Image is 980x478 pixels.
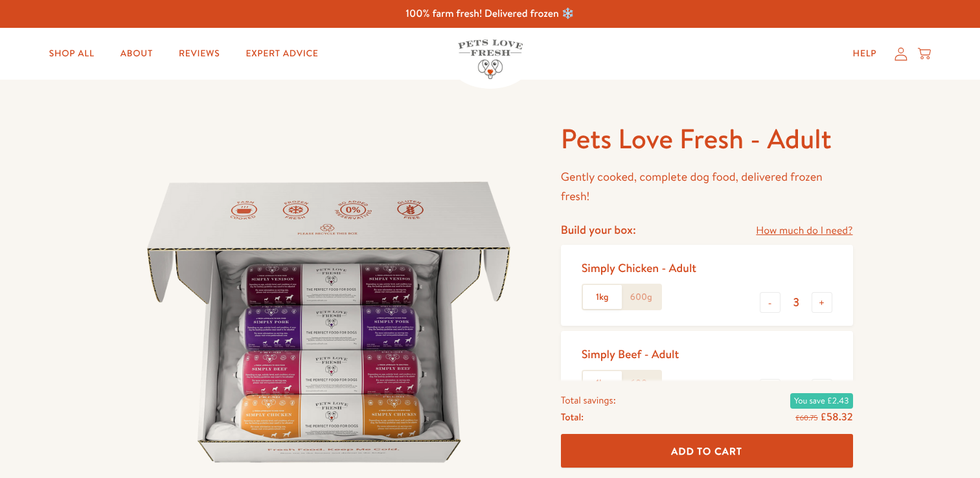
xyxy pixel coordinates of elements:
h4: Build your box: [561,222,636,237]
div: Simply Chicken - Adult [582,260,696,275]
button: Add To Cart [561,434,853,468]
span: Total savings: [561,391,616,408]
a: How much do I need? [756,222,852,240]
button: + [812,379,832,400]
label: 1kg [583,371,622,396]
span: You save £2.43 [790,393,852,408]
label: 1kg [583,285,622,310]
a: Help [843,41,887,67]
div: Simply Beef - Adult [582,347,679,361]
p: Gently cooked, complete dog food, delivered frozen fresh! [561,167,853,207]
span: Add To Cart [671,444,742,457]
h1: Pets Love Fresh - Adult [561,121,853,157]
a: Shop All [39,41,105,67]
label: 600g [622,371,661,396]
button: - [760,379,781,400]
a: Reviews [168,41,230,67]
label: 600g [622,285,661,310]
a: About [110,41,163,67]
button: + [812,292,832,313]
img: Pets Love Fresh [458,40,523,79]
span: Total: [561,408,584,425]
a: Expert Advice [235,41,328,67]
button: - [760,292,781,313]
span: £58.32 [820,409,852,424]
s: £60.75 [795,412,817,422]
